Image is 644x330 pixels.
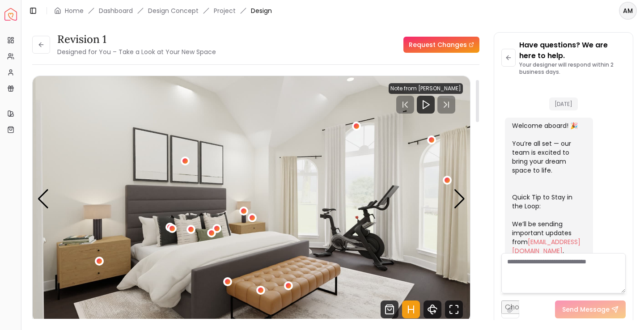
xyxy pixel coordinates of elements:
[549,97,578,110] span: [DATE]
[99,6,133,15] a: Dashboard
[512,237,580,255] a: [EMAIL_ADDRESS][DOMAIN_NAME]
[33,76,470,322] div: 2 / 5
[251,6,272,15] span: Design
[381,300,398,318] svg: Shop Products from this design
[420,99,431,110] svg: Play
[57,32,216,47] h3: Revision 1
[403,37,479,53] a: Request Changes
[453,189,466,209] div: Next slide
[54,6,272,15] nav: breadcrumb
[214,6,236,15] a: Project
[33,76,470,322] img: Design Render 2
[4,8,17,21] img: Spacejoy Logo
[33,76,470,322] div: Carousel
[37,189,49,209] div: Previous slide
[619,2,637,20] button: AM
[148,6,199,15] li: Design Concept
[445,300,463,318] svg: Fullscreen
[519,40,626,61] p: Have questions? We are here to help.
[4,8,17,21] a: Spacejoy
[402,300,420,318] svg: Hotspots Toggle
[57,47,216,56] small: Designed for You – Take a Look at Your New Space
[65,6,84,15] a: Home
[424,300,441,318] svg: 360 View
[389,83,463,94] div: Note from [PERSON_NAME]
[519,61,626,76] p: Your designer will respond within 2 business days.
[620,3,636,19] span: AM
